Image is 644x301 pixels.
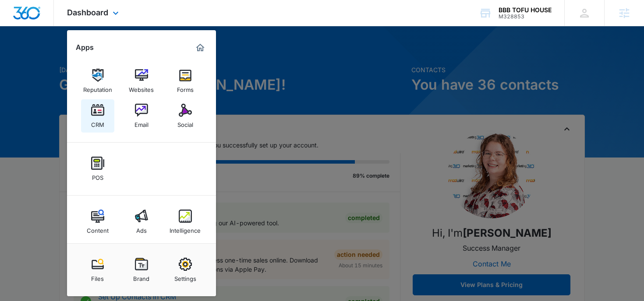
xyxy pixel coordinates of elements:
[129,82,154,93] div: Websites
[92,170,103,181] div: POS
[81,152,114,185] a: POS
[81,99,114,133] a: CRM
[193,41,207,55] a: Marketing 360® Dashboard
[177,117,193,128] div: Social
[136,223,147,234] div: Ads
[25,14,43,21] div: v 4.0.25
[169,99,202,133] a: Social
[174,271,196,282] div: Settings
[23,23,96,30] div: Domain: [DOMAIN_NAME]
[125,205,158,238] a: Ads
[14,23,21,30] img: website_grey.svg
[67,8,108,17] span: Dashboard
[125,253,158,287] a: Brand
[125,99,158,133] a: Email
[87,51,94,58] img: tab_keywords_by_traffic_grey.svg
[91,271,104,282] div: Files
[499,14,552,20] div: account id
[14,14,21,21] img: logo_orange.svg
[134,117,149,128] div: Email
[87,223,109,234] div: Content
[169,205,202,238] a: Intelligence
[169,64,202,98] a: Forms
[24,51,31,58] img: tab_domain_overview_orange.svg
[83,82,112,93] div: Reputation
[81,253,114,287] a: Files
[91,117,104,128] div: CRM
[170,223,201,234] div: Intelligence
[133,271,149,282] div: Brand
[97,52,148,57] div: Keywords by Traffic
[125,64,158,98] a: Websites
[499,7,552,14] div: account name
[76,43,94,52] h2: Apps
[81,205,114,238] a: Content
[33,52,78,57] div: Domain Overview
[169,253,202,287] a: Settings
[81,64,114,98] a: Reputation
[177,82,194,93] div: Forms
